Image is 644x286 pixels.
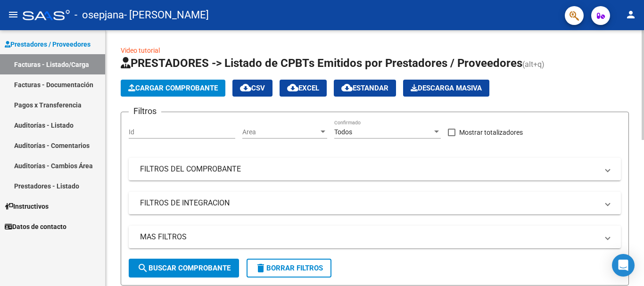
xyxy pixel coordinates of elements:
[255,264,323,272] span: Borrar Filtros
[232,80,272,97] button: CSV
[403,80,489,97] app-download-masive: Descarga masiva de comprobantes (adjuntos)
[334,80,396,97] button: Estandar
[287,82,298,93] mat-icon: cloud_download
[411,84,482,92] span: Descarga Masiva
[247,259,331,278] button: Borrar Filtros
[255,262,266,274] mat-icon: delete
[129,192,621,214] mat-expansion-panel-header: FILTROS DE INTEGRACION
[625,9,636,20] mat-icon: person
[137,264,231,272] span: Buscar Comprobante
[140,164,598,174] mat-panel-title: FILTROS DEL COMPROBANTE
[121,80,225,97] button: Cargar Comprobante
[5,39,91,49] span: Prestadores / Proveedores
[140,198,598,208] mat-panel-title: FILTROS DE INTEGRACION
[242,128,319,136] span: Area
[128,84,218,92] span: Cargar Comprobante
[287,84,319,92] span: EXCEL
[121,47,160,54] a: Video tutorial
[5,221,66,232] span: Datos de contacto
[459,127,523,138] span: Mostrar totalizadores
[334,128,352,136] span: Todos
[240,84,265,92] span: CSV
[129,226,621,248] mat-expansion-panel-header: MAS FILTROS
[129,158,621,180] mat-expansion-panel-header: FILTROS DEL COMPROBANTE
[280,80,327,97] button: EXCEL
[124,5,209,25] span: - [PERSON_NAME]
[403,80,489,97] button: Descarga Masiva
[5,201,49,212] span: Instructivos
[522,60,545,69] span: (alt+q)
[8,9,19,20] mat-icon: menu
[240,82,251,93] mat-icon: cloud_download
[612,254,635,277] div: Open Intercom Messenger
[121,57,522,70] span: PRESTADORES -> Listado de CPBTs Emitidos por Prestadores / Proveedores
[129,259,239,278] button: Buscar Comprobante
[74,5,124,25] span: - osepjana
[137,262,149,274] mat-icon: search
[140,232,598,242] mat-panel-title: MAS FILTROS
[341,84,388,92] span: Estandar
[129,105,161,118] h3: Filtros
[341,82,353,93] mat-icon: cloud_download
